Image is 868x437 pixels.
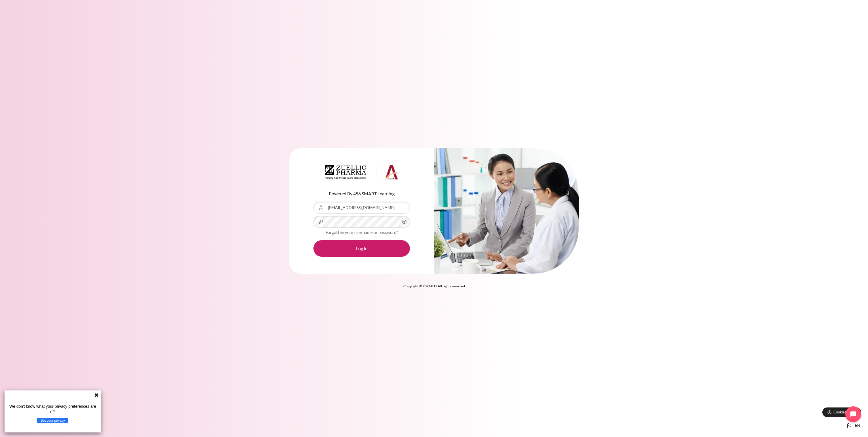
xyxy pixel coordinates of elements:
[7,404,99,413] p: We don't know what your privacy preferences are yet.
[325,165,399,182] a: Architeck
[313,190,410,197] p: Powered By 456 SMART Learning
[844,420,862,431] button: Languages
[37,418,68,423] button: Set your privacy
[313,240,410,257] button: Log in
[403,284,465,288] strong: Copyright © 2024 BTS All rights reserved
[822,407,861,417] button: Cookies notice
[833,409,857,415] span: Cookies notice
[326,230,398,235] a: Forgotten your username or password?
[313,202,410,214] input: Username or Email Address
[855,423,860,428] span: en
[325,165,399,179] img: Architeck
